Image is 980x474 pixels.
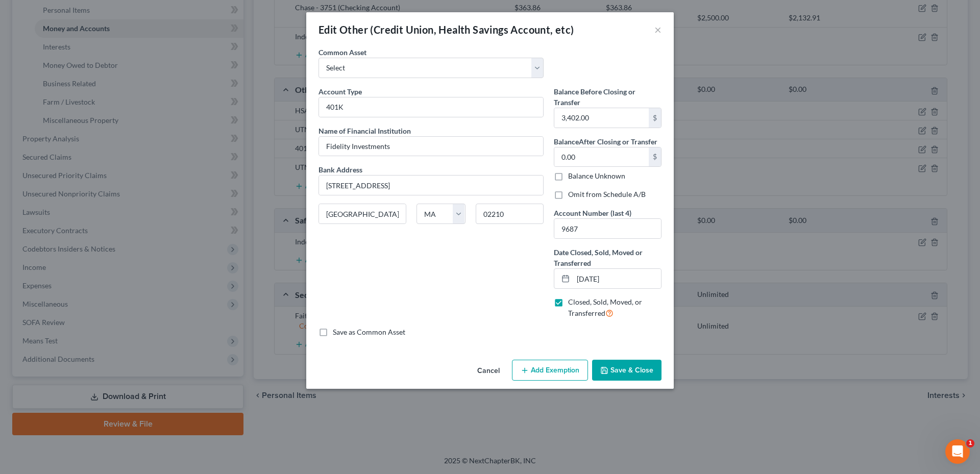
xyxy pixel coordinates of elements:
[476,204,544,224] input: Enter zip...
[654,23,661,36] button: ×
[568,171,625,181] label: Balance Unknown
[945,439,970,464] iframe: Intercom live chat
[649,108,661,128] div: $
[568,297,642,317] span: Closed, Sold, Moved, or Transferred
[649,147,661,167] div: $
[318,86,362,97] label: Account Type
[318,127,411,135] span: Name of Financial Institution
[554,208,631,218] label: Account Number (last 4)
[319,176,543,195] input: Enter address...
[318,164,362,175] label: Bank Address
[554,248,643,267] span: Date Closed, Sold, Moved or Transferred
[554,219,661,238] input: XXXX
[319,97,543,117] input: Credit Union, HSA, etc
[592,360,661,381] button: Save & Close
[319,137,543,156] input: Enter name...
[554,86,661,108] label: Balance Before Closing or Transfer
[512,360,588,381] button: Add Exemption
[554,147,649,167] input: 0.00
[554,108,649,128] input: 0.00
[319,204,406,223] input: Enter city...
[554,136,657,147] label: Balance
[318,22,574,37] div: Edit Other (Credit Union, Health Savings Account, etc)
[318,47,366,58] label: Common Asset
[579,137,657,146] span: After Closing or Transfer
[966,439,974,447] span: 1
[469,361,508,381] button: Cancel
[573,269,661,288] input: MM/DD/YYYY
[568,189,646,199] label: Omit from Schedule A/B
[333,327,405,337] label: Save as Common Asset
